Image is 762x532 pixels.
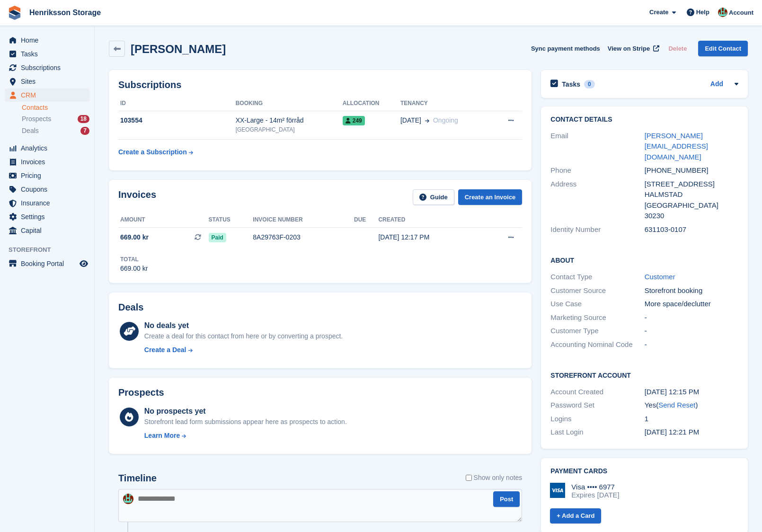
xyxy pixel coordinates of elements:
th: ID [118,96,236,111]
span: Subscriptions [21,61,78,74]
div: 7 [80,127,89,135]
a: menu [5,34,89,47]
span: CRM [21,89,78,102]
div: [GEOGRAPHIC_DATA] [645,200,738,211]
a: Henriksson Storage [26,5,105,20]
div: 1 [645,414,738,425]
button: Delete [665,41,691,56]
th: Allocation [343,96,400,111]
span: Coupons [21,183,78,196]
div: Password Set [550,400,644,411]
a: menu [5,183,89,196]
a: Preview store [78,258,89,269]
a: Prospects 18 [22,114,89,124]
div: Logins [550,414,644,425]
a: Customer [645,273,675,281]
div: More space/declutter [645,299,738,310]
div: Address [550,179,644,222]
span: Capital [21,224,78,237]
a: Learn More [144,431,347,441]
div: Learn More [144,431,180,441]
img: Isak Martinelle [123,494,133,504]
a: menu [5,47,89,61]
span: Home [21,34,78,47]
div: [STREET_ADDRESS] [645,179,738,190]
span: Booking Portal [21,257,78,270]
div: 8A29763F-0203 [253,232,354,242]
a: menu [5,142,89,155]
span: Storefront [9,245,94,255]
div: [PHONE_NUMBER] [645,165,738,176]
label: Show only notes [466,473,523,483]
span: [DATE] [400,115,421,125]
th: Tenancy [400,96,491,111]
a: menu [5,257,89,270]
div: Last Login [550,427,644,438]
div: Email [550,131,644,163]
img: Visa Logo [550,483,565,498]
span: Invoices [21,155,78,168]
div: [GEOGRAPHIC_DATA] [236,125,343,134]
time: 2025-08-26 10:21:08 UTC [645,428,700,436]
div: 0 [584,80,595,89]
button: Post [493,491,520,507]
div: HALMSTAD [645,189,738,200]
div: 631103-0107 [645,224,738,235]
span: ( ) [656,401,698,409]
div: Account Created [550,387,644,398]
div: Storefront booking [645,285,738,296]
img: stora-icon-8386f47178a22dfd0bd8f6a31ec36ba5ce8667c1dd55bd0f319d3a0aa187defe.svg [8,6,22,20]
div: Create a Deal [144,345,186,355]
div: Contact Type [550,272,644,283]
div: [DATE] 12:15 PM [645,387,738,398]
div: Total [120,255,148,264]
span: 249 [343,116,365,125]
div: - [645,326,738,337]
a: menu [5,155,89,168]
a: menu [5,61,89,74]
div: XX-Large - 14m² förråd [236,115,343,125]
a: Edit Contact [698,41,748,56]
span: Paid [209,233,226,242]
a: Contacts [22,103,89,112]
th: Invoice number [253,213,354,228]
button: Sync payment methods [531,41,600,56]
span: Help [696,8,709,17]
div: Expires [DATE] [571,491,619,499]
span: Account [729,8,753,18]
a: menu [5,89,89,102]
th: Booking [236,96,343,111]
a: menu [5,75,89,88]
h2: Timeline [118,473,157,484]
div: Identity Number [550,224,644,235]
a: Deals 7 [22,126,89,136]
h2: [PERSON_NAME] [131,43,226,55]
div: 18 [78,115,89,123]
h2: Payment cards [550,468,738,475]
h2: Deals [118,302,143,313]
h2: Contact Details [550,116,738,124]
h2: About [550,255,738,265]
a: Guide [413,189,454,205]
div: 103554 [118,115,236,125]
div: Create a deal for this contact from here or by converting a prospect. [144,331,343,341]
h2: Tasks [562,80,580,89]
h2: Prospects [118,387,164,398]
span: Ongoing [433,116,458,124]
a: + Add a Card [550,508,601,524]
a: Create a Deal [144,345,343,355]
input: Show only notes [466,473,472,483]
a: Add [710,79,723,90]
div: Accounting Nominal Code [550,339,644,350]
div: [DATE] 12:17 PM [378,232,482,242]
div: Marketing Source [550,312,644,323]
a: View on Stripe [604,41,661,56]
span: 669.00 kr [120,232,149,242]
a: menu [5,196,89,210]
span: Analytics [21,142,78,155]
div: Customer Source [550,285,644,296]
div: Customer Type [550,326,644,337]
a: menu [5,210,89,223]
span: Create [649,8,668,17]
div: 30230 [645,211,738,222]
